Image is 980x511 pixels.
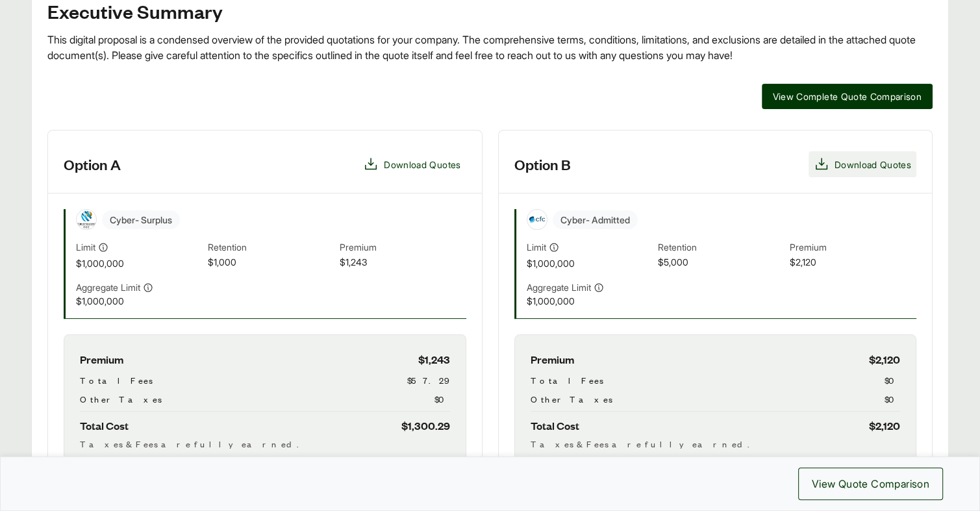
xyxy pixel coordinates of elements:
[553,210,638,229] span: Cyber - Admitted
[358,151,466,177] button: Download Quotes
[80,373,153,387] span: Total Fees
[64,155,121,174] h3: Option A
[407,373,450,387] span: $57.29
[531,351,574,368] span: Premium
[531,392,612,406] span: Other Taxes
[76,256,203,270] span: $1,000,000
[514,155,571,174] h3: Option B
[531,373,603,387] span: Total Fees
[527,210,547,229] img: CFC
[773,90,922,103] span: View Complete Quote Comparison
[885,392,900,406] span: $0
[434,392,450,406] span: $0
[531,437,901,451] div: Taxes & Fees are fully earned.
[47,32,933,63] div: This digital proposal is a condensed overview of the provided quotations for your company. The co...
[340,255,466,270] span: $1,243
[527,256,653,270] span: $1,000,000
[208,240,334,255] span: Retention
[798,467,943,500] button: View Quote Comparison
[885,373,900,387] span: $0
[47,1,933,21] h2: Executive Summary
[835,158,911,171] span: Download Quotes
[762,84,933,109] button: View Complete Quote Comparison
[102,210,180,229] span: Cyber - Surplus
[809,151,916,177] button: Download Quotes
[869,417,900,434] span: $2,120
[80,351,123,368] span: Premium
[790,255,916,270] span: $2,120
[384,158,460,171] span: Download Quotes
[340,240,466,255] span: Premium
[527,294,653,308] span: $1,000,000
[658,240,785,255] span: Retention
[418,351,450,368] span: $1,243
[869,351,900,368] span: $2,120
[76,240,95,254] span: Limit
[527,280,591,294] span: Aggregate Limit
[80,392,162,406] span: Other Taxes
[527,240,546,254] span: Limit
[80,437,450,451] div: Taxes & Fees are fully earned.
[77,210,96,229] img: Tokio Marine
[812,476,929,492] span: View Quote Comparison
[80,417,129,434] span: Total Cost
[76,280,140,294] span: Aggregate Limit
[76,294,203,308] span: $1,000,000
[658,255,785,270] span: $5,000
[208,255,334,270] span: $1,000
[790,240,916,255] span: Premium
[401,417,450,434] span: $1,300.29
[531,417,579,434] span: Total Cost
